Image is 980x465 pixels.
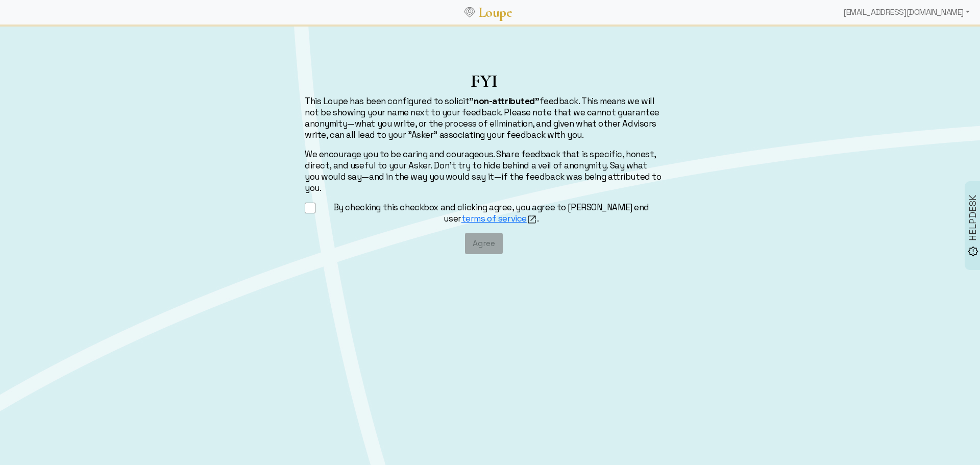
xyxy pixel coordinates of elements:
[469,95,539,107] strong: "non-attributed"
[305,95,663,140] p: This Loupe has been configured to solicit feedback. This means we will not be showing your name n...
[464,7,475,17] img: Loupe Logo
[305,149,663,193] p: We encourage you to be caring and courageous. Share feedback that is specific, honest, direct, an...
[527,214,537,225] img: FFFF
[968,246,978,256] img: brightness_alert_FILL0_wght500_GRAD0_ops.svg
[461,213,537,224] a: terms of serviceFFFF
[475,3,516,22] a: Loupe
[839,2,974,22] div: [EMAIL_ADDRESS][DOMAIN_NAME]
[305,70,663,91] h1: FYI
[320,202,663,225] label: By checking this checkbox and clicking agree, you agree to [PERSON_NAME] end user .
